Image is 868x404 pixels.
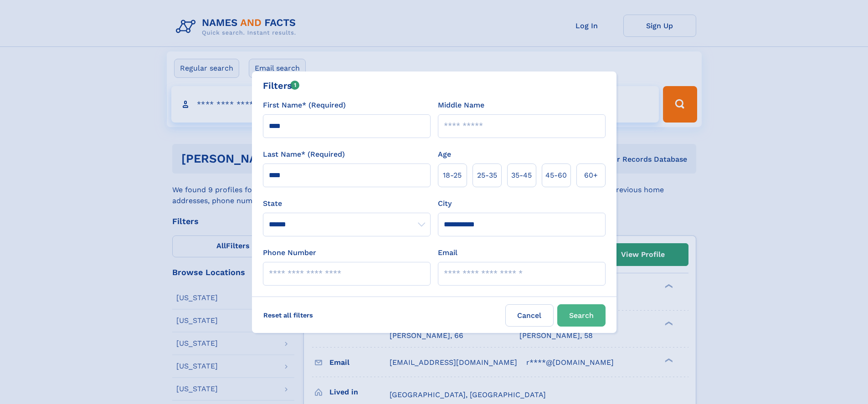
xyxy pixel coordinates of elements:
[263,247,316,258] label: Phone Number
[263,198,431,209] label: State
[477,170,497,181] span: 25‑35
[511,170,532,181] span: 35‑45
[438,100,484,111] label: Middle Name
[443,170,462,181] span: 18‑25
[557,304,606,327] button: Search
[438,247,457,258] label: Email
[545,170,567,181] span: 45‑60
[263,149,345,160] label: Last Name* (Required)
[438,149,451,160] label: Age
[263,100,346,111] label: First Name* (Required)
[438,198,452,209] label: City
[584,170,598,181] span: 60+
[263,79,300,92] div: Filters
[257,304,319,326] label: Reset all filters
[505,304,554,327] label: Cancel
